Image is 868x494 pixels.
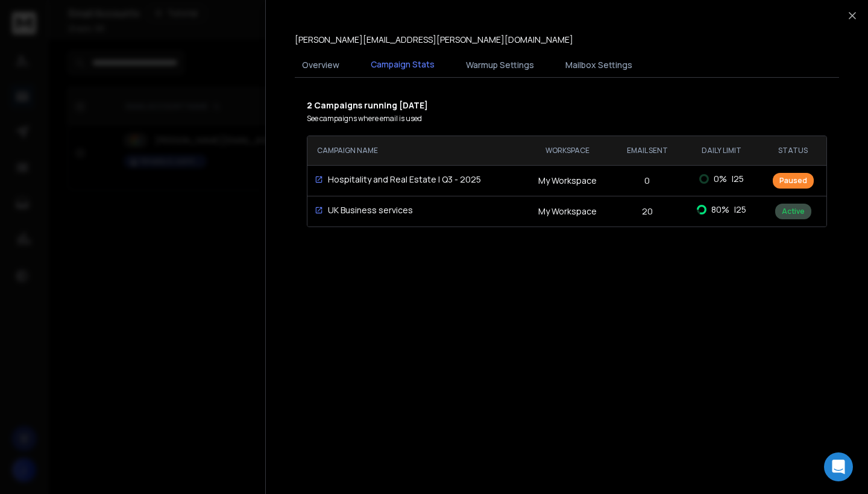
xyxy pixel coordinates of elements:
button: Warmup Settings [459,52,541,78]
th: Workspace [524,136,611,165]
th: EMAIL SENT [611,136,684,165]
td: UK Business services [307,197,500,224]
div: Open Intercom Messenger [824,452,853,481]
td: | 25 [684,196,760,223]
td: My Workspace [524,165,611,196]
td: My Workspace [524,196,611,227]
th: CAMPAIGN NAME [307,136,524,165]
p: Campaigns running [DATE] [307,99,827,111]
td: Hospitality and Real Estate | Q3 - 2025 [307,166,500,193]
button: Overview [295,52,347,78]
th: DAILY LIMIT [684,136,760,165]
div: Paused [773,173,814,189]
b: 2 [307,99,314,111]
span: 0 % [714,173,727,185]
th: STATUS [760,136,826,165]
td: 20 [611,196,684,227]
td: | 25 [684,166,760,192]
td: 0 [611,165,684,196]
button: Campaign Stats [363,51,442,79]
p: [PERSON_NAME][EMAIL_ADDRESS][PERSON_NAME][DOMAIN_NAME] [295,34,573,46]
button: Mailbox Settings [558,52,640,78]
span: 80 % [711,204,729,216]
div: Active [775,204,811,219]
p: See campaigns where email is used [307,114,827,123]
